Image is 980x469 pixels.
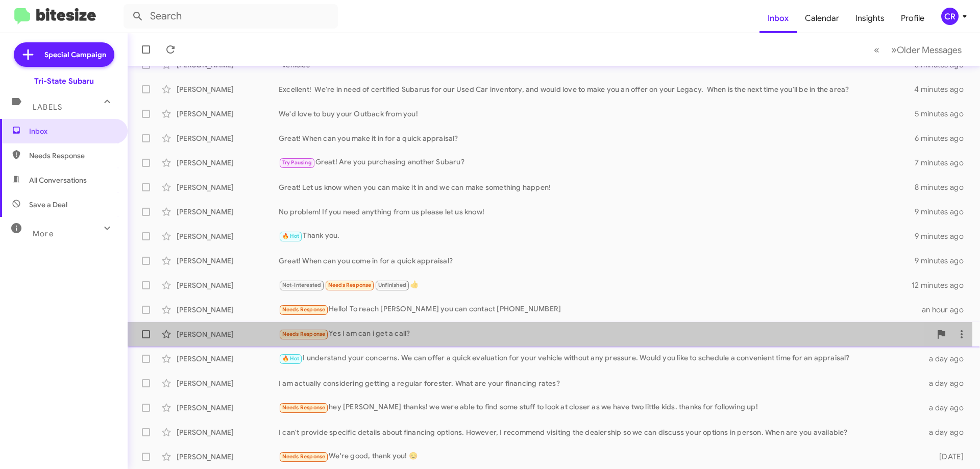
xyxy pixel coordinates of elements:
[923,427,972,437] div: a day ago
[177,109,279,119] div: [PERSON_NAME]
[177,182,279,192] div: [PERSON_NAME]
[279,353,923,364] div: I understand your concerns. We can offer a quick evaluation for your vehicle without any pressure...
[328,282,372,288] span: Needs Response
[797,4,847,33] a: Calendar
[29,175,87,185] span: All Conversations
[33,229,54,238] span: More
[177,427,279,437] div: [PERSON_NAME]
[847,4,893,33] a: Insights
[279,304,922,315] div: Hello! To reach [PERSON_NAME] you can contact [PHONE_NUMBER]
[29,126,116,136] span: Inbox
[282,404,326,411] span: Needs Response
[279,328,931,340] div: Yes I am can i get a call?
[923,378,972,388] div: a day ago
[279,133,915,143] div: Great! When can you make it in for a quick appraisal?
[29,151,116,161] span: Needs Response
[868,39,968,60] nav: Page navigation example
[915,256,972,266] div: 9 minutes ago
[279,378,923,388] div: I am actually considering getting a regular forester. What are your financing rates?
[279,182,915,192] div: Great! Let us know when you can make it in and we can make something happen!
[915,231,972,241] div: 9 minutes ago
[885,39,968,60] button: Next
[177,403,279,413] div: [PERSON_NAME]
[177,256,279,266] div: [PERSON_NAME]
[912,280,972,290] div: 12 minutes ago
[915,133,972,143] div: 6 minutes ago
[177,378,279,388] div: [PERSON_NAME]
[177,329,279,339] div: [PERSON_NAME]
[915,182,972,192] div: 8 minutes ago
[177,133,279,143] div: [PERSON_NAME]
[177,305,279,315] div: [PERSON_NAME]
[34,76,94,86] div: Tri-State Subaru
[279,427,923,437] div: I can't provide specific details about financing options. However, I recommend visiting the deale...
[378,282,406,288] span: Unfinished
[282,331,326,337] span: Needs Response
[923,452,972,462] div: [DATE]
[279,402,923,413] div: hey [PERSON_NAME] thanks! we were able to find some stuff to look at closer as we have two little...
[874,43,879,56] span: «
[915,109,972,119] div: 5 minutes ago
[279,230,915,242] div: Thank you.
[941,8,959,25] div: CR
[44,50,106,60] span: Special Campaign
[923,354,972,364] div: a day ago
[279,256,915,266] div: Great! When can you come in for a quick appraisal?
[279,207,915,217] div: No problem! If you need anything from us please let us know!
[177,207,279,217] div: [PERSON_NAME]
[759,4,797,33] a: Inbox
[124,4,338,29] input: Search
[177,84,279,94] div: [PERSON_NAME]
[915,207,972,217] div: 9 minutes ago
[279,109,915,119] div: We'd love to buy your Outback from you!
[177,280,279,290] div: [PERSON_NAME]
[177,231,279,241] div: [PERSON_NAME]
[282,159,312,166] span: Try Pausing
[282,453,326,460] span: Needs Response
[915,158,972,168] div: 7 minutes ago
[282,306,326,313] span: Needs Response
[279,451,923,462] div: We're good, thank you! 😊
[177,354,279,364] div: [PERSON_NAME]
[177,158,279,168] div: [PERSON_NAME]
[279,279,912,291] div: 👍
[177,452,279,462] div: [PERSON_NAME]
[897,44,962,56] span: Older Messages
[914,84,972,94] div: 4 minutes ago
[891,43,897,56] span: »
[282,355,300,362] span: 🔥 Hot
[868,39,886,60] button: Previous
[893,4,933,33] a: Profile
[933,8,969,25] button: CR
[14,42,114,67] a: Special Campaign
[923,403,972,413] div: a day ago
[922,305,972,315] div: an hour ago
[279,84,914,94] div: Excellent! We're in need of certified Subarus for our Used Car inventory, and would love to make ...
[29,200,67,210] span: Save a Deal
[282,282,322,288] span: Not-Interested
[282,233,300,239] span: 🔥 Hot
[279,157,915,168] div: Great! Are you purchasing another Subaru?
[33,103,62,112] span: Labels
